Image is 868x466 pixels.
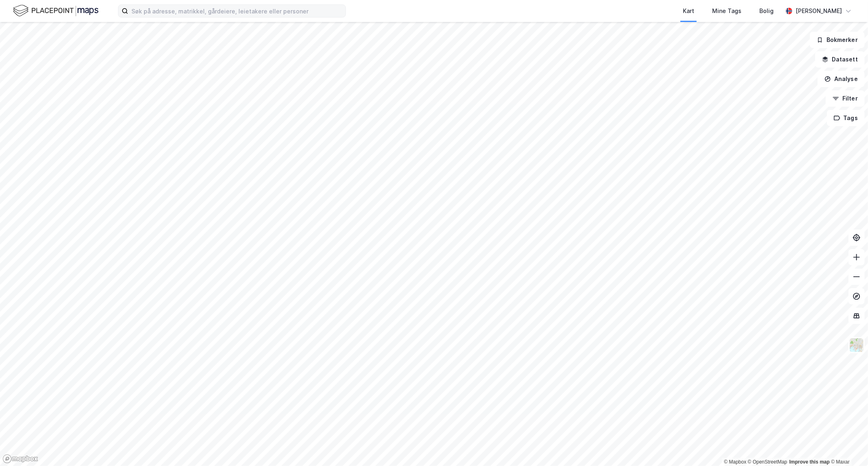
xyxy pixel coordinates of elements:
[712,6,741,16] div: Mine Tags
[128,5,345,17] input: Søk på adresse, matrikkel, gårdeiere, leietakere eller personer
[759,6,774,16] div: Bolig
[683,6,694,16] div: Kart
[827,427,868,466] iframe: Chat Widget
[827,110,865,126] button: Tags
[810,32,865,48] button: Bokmerker
[748,459,787,465] a: OpenStreetMap
[815,51,865,68] button: Datasett
[13,4,98,18] img: logo.f888ab2527a4732fd821a326f86c7f29.svg
[826,90,865,107] button: Filter
[818,71,865,87] button: Analyse
[827,427,868,466] div: Kontrollprogram for chat
[2,454,38,464] a: Mapbox homepage
[789,459,830,465] a: Improve this map
[724,459,746,465] a: Mapbox
[796,6,842,16] div: [PERSON_NAME]
[849,337,864,353] img: Z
